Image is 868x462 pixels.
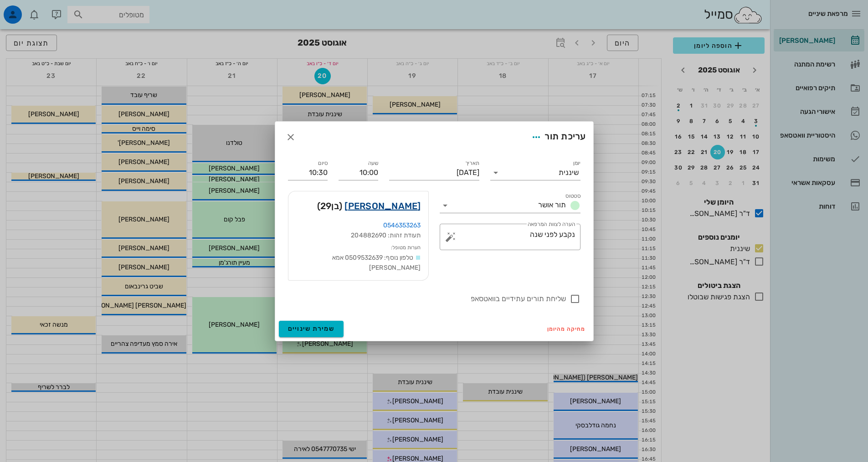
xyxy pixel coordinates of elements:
[573,160,580,167] label: יומן
[288,294,566,303] label: שליחת תורים עתידיים בוואטסאפ
[391,245,421,251] small: הערות מטופל:
[317,199,343,213] span: (בן )
[318,160,328,167] label: סיום
[296,231,421,241] div: תעודת זהות: 204882690
[279,321,344,337] button: שמירת שינויים
[544,323,590,335] button: מחיקה מהיומן
[547,326,586,332] span: מחיקה מהיומן
[383,221,421,229] a: 0546353263
[527,221,575,228] label: הערה לצוות המרפאה
[320,200,332,211] span: 29
[490,165,580,180] div: יומןשיננית
[528,129,586,145] div: עריכת תור
[331,254,421,272] span: טלפון נוסף: 0509532639 אמא [PERSON_NAME]
[440,198,580,213] div: סטטוסתור אושר
[565,193,580,200] label: סטטוס
[368,160,378,167] label: שעה
[288,325,335,333] span: שמירת שינויים
[538,200,566,209] span: תור אושר
[344,199,421,213] a: [PERSON_NAME]
[559,169,579,177] div: שיננית
[465,160,479,167] label: תאריך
